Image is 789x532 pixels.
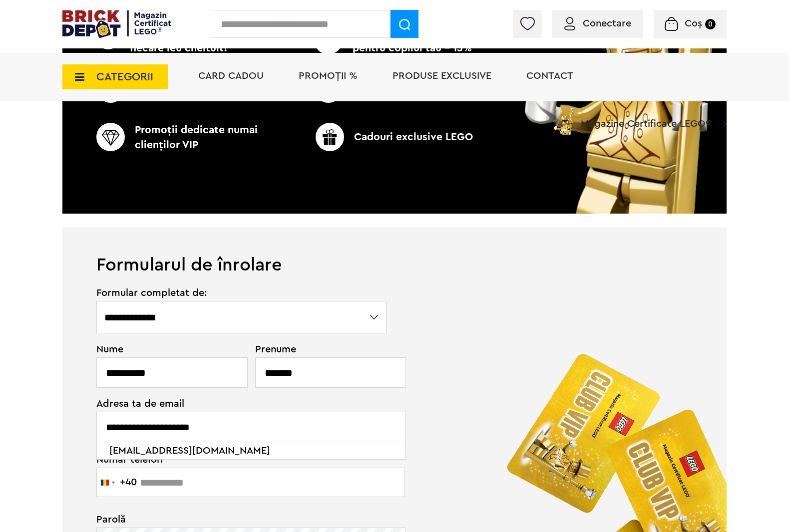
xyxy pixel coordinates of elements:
div: +40 [120,477,137,487]
span: Adresa ta de email [96,399,388,409]
span: Parolă [96,515,388,525]
span: Coș [685,18,702,28]
button: Selected country [97,468,137,497]
small: 0 [705,19,716,29]
a: Card Cadou [198,71,264,81]
p: Promoţii dedicate numai clienţilor VIP [96,123,298,153]
span: Formular completat de: [96,288,388,298]
a: PROMOȚII % [299,71,358,81]
a: Produse exclusive [393,71,491,81]
a: Magazine Certificate LEGO® [711,106,727,116]
li: [EMAIL_ADDRESS][DOMAIN_NAME] [106,442,397,459]
span: CATEGORII [96,71,153,82]
span: Conectare [583,18,631,28]
span: Prenume [255,344,388,354]
img: CC_BD_Green_chek_mark [316,123,344,151]
span: Nume [96,344,242,354]
img: CC_BD_Green_chek_mark [96,123,125,151]
p: Cadouri exclusive LEGO [294,123,495,151]
h1: Formularul de înrolare [62,228,727,274]
a: Contact [526,71,573,81]
span: Magazine Certificate LEGO® [581,106,711,129]
a: Conectare [564,18,631,28]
